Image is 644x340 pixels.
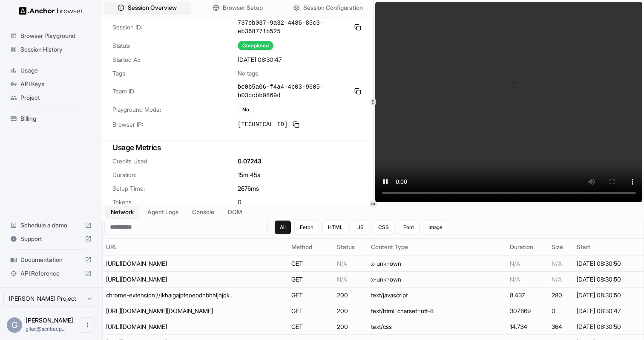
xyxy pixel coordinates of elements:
span: Session Overview [128,3,177,12]
span: N/A [552,260,562,267]
td: text/css [368,319,506,334]
span: [TECHNICAL_ID] [238,120,288,129]
td: text/javascript [368,287,506,303]
span: N/A [510,260,520,267]
div: Completed [238,41,273,50]
div: https://logs.netflix.com/log/wwwhead/cl/2?fetchType=js&eventType=WebsiteDetect&modalView=clcsLayout [106,259,234,268]
div: Project [7,91,95,105]
div: Browser Playground [7,29,95,43]
button: Font [398,221,420,234]
td: 280 [548,287,573,303]
button: Open menu [80,317,95,333]
span: Setup Time: [112,184,238,193]
button: JS [352,221,369,234]
span: Started At: [112,55,238,64]
td: 200 [333,319,368,334]
div: Method [291,243,330,251]
img: Anchor Logo [19,7,83,15]
td: 200 [333,303,368,319]
span: 0 [238,198,241,206]
span: Billing [20,114,92,123]
div: Content Type [371,243,503,251]
div: API Reference [7,267,95,280]
span: API Keys [20,80,92,88]
td: GET [288,287,333,303]
div: Schedule a demo [7,218,95,232]
button: CSS [373,221,394,234]
div: G [7,317,22,333]
div: https://www.netflix.com/login?nextpage=https%3A%2F%2Fwww.netflix.com%2Fsimplemember%2Fmanagepayme... [106,307,234,315]
button: HTML [322,221,348,234]
td: GET [288,319,333,334]
div: URL [106,243,285,251]
span: Session ID: [112,23,238,32]
div: Usage [7,64,95,77]
span: 737eb037-9a32-4486-85c3-eb368771b525 [238,19,349,36]
span: Project [20,93,92,102]
td: [DATE] 08:30:50 [573,256,644,271]
h3: Usage Metrics [112,142,363,154]
span: bc0b5a06-f4a4-4b03-9605-b03ccbb0869d [238,83,349,100]
td: GET [288,256,333,271]
div: Documentation [7,253,95,267]
span: Duration: [112,171,238,179]
button: Agent Logs [142,206,184,218]
span: Browser Playground [20,32,92,40]
span: N/A [337,260,347,267]
span: 2676 ms [238,184,259,193]
button: DOM [223,206,247,218]
div: API Keys [7,77,95,91]
div: Duration [510,243,545,251]
span: Gilad Spitzer [26,317,73,324]
div: https://logs.netflix.com/log/wwwhead/cl/2?fetchType=js&eventType=WebsiteScreen&winw=500&winh=1017... [106,275,234,284]
button: Fetch [294,221,319,234]
td: 0 [548,303,573,319]
td: [DATE] 08:30:50 [573,271,644,287]
div: Session History [7,43,95,56]
td: [DATE] 08:30:47 [573,303,644,319]
button: Network [106,206,139,218]
td: 14.734 [506,319,548,334]
td: 8.437 [506,287,548,303]
span: [DATE] 08:30:47 [238,55,282,64]
span: 0.07243 [238,157,262,166]
button: Console [187,206,219,218]
span: N/A [337,276,347,283]
span: N/A [552,276,562,283]
td: x-unknown [368,271,506,287]
button: All [275,221,291,234]
span: No tags [238,69,258,78]
div: https://assets.nflxext.com/web/ffe/wp/@nf-web-ui/ui-shared/dist/less/pages/clcs/shared.fd4b86a52d... [106,323,234,331]
td: 364 [548,319,573,334]
td: 200 [333,287,368,303]
span: Status: [112,41,238,50]
span: Browser IP: [112,120,238,129]
span: Usage [20,66,92,75]
span: Credits Used: [112,157,238,166]
td: GET [288,303,333,319]
span: Tags: [112,69,238,78]
div: Support [7,232,95,246]
span: Tokens: [112,198,238,206]
div: Start [577,243,640,251]
span: Session History [20,45,92,54]
span: Support [20,235,81,243]
span: Team ID: [112,87,238,96]
span: Playground Mode: [112,105,238,114]
button: Image [423,221,448,234]
div: chrome-extension://lkhalgajpfeoeodhbhhljhjokochmped/injectedPatch.js [106,291,234,299]
span: Session Configuration [303,3,363,12]
span: N/A [510,276,520,283]
td: 307.869 [506,303,548,319]
span: Documentation [20,256,81,264]
div: Status [337,243,364,251]
td: x-unknown [368,256,506,271]
span: 15m 45s [238,171,260,179]
div: Billing [7,112,95,125]
span: API Reference [20,269,81,278]
td: [DATE] 08:30:50 [573,319,644,334]
span: gilad@scribeup.io [26,325,66,332]
span: Browser Setup [223,3,263,12]
td: GET [288,271,333,287]
td: [DATE] 08:30:50 [573,287,644,303]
